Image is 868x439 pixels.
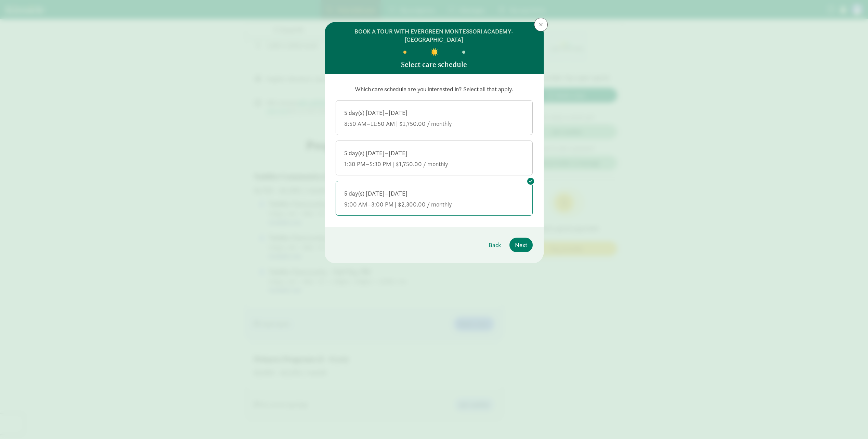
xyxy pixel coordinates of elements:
p: Which care schedule are you interested in? Select all that apply. [336,85,533,93]
h5: Select care schedule [401,61,467,69]
div: 8:50 AM–11:50 AM | $1,750.00 / monthly [344,120,524,128]
div: 1:30 PM–5:30 PM | $1,750.00 / monthly [344,160,524,168]
div: 9:00 AM–3:00 PM | $2,300.00 / monthly [344,200,524,209]
h6: BOOK A TOUR WITH EVERGREEN MONTESSORI ACADEMY- [GEOGRAPHIC_DATA] [336,27,533,44]
div: 5 day(s) [DATE]–[DATE] [344,149,524,157]
span: Back [489,240,501,250]
div: 5 day(s) [DATE]–[DATE] [344,109,524,117]
button: Next [509,238,533,252]
div: 5 day(s) [DATE]–[DATE] [344,189,524,198]
span: Next [515,240,527,250]
button: Back [483,238,507,252]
